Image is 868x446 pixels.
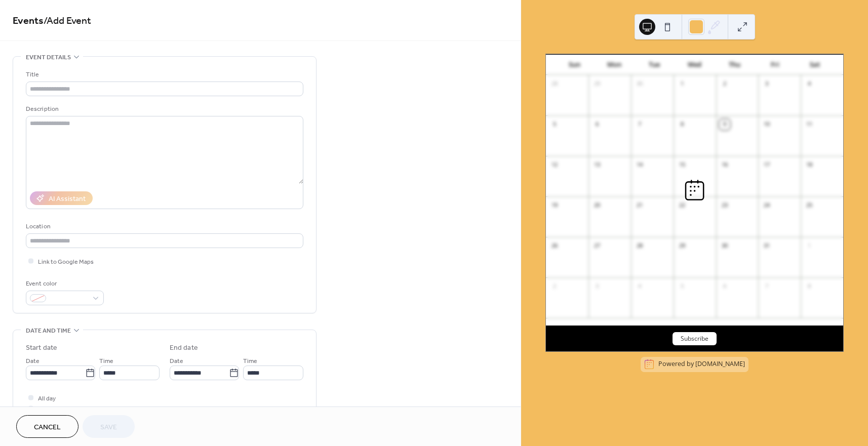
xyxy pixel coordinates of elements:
div: 15 [677,159,688,171]
div: 19 [549,200,560,211]
div: 28 [549,78,560,90]
span: Link to Google Maps [38,257,94,267]
div: 6 [591,119,603,130]
div: 29 [677,240,688,252]
div: 1 [804,240,815,252]
div: 20 [591,200,603,211]
div: Fri [755,55,795,75]
a: Events [13,11,44,31]
span: Cancel [34,422,61,433]
button: Subscribe [673,332,717,345]
span: Event details [26,52,71,63]
span: Show date only [38,404,80,415]
span: Date [170,356,183,367]
div: 26 [549,240,560,252]
div: Tue [635,55,675,75]
div: 4 [804,78,815,90]
div: Start date [26,343,57,353]
div: 27 [591,240,603,252]
div: 29 [591,78,603,90]
div: End date [170,343,198,353]
div: 18 [804,159,815,171]
div: 22 [677,200,688,211]
div: 12 [549,159,560,171]
span: Time [243,356,257,367]
span: Date [26,356,40,367]
div: Wed [675,55,715,75]
div: 4 [634,281,645,292]
div: 30 [719,240,730,252]
div: 7 [761,281,772,292]
div: 7 [634,119,645,130]
div: 11 [804,119,815,130]
div: 24 [761,200,772,211]
div: 25 [804,200,815,211]
div: 13 [591,159,603,171]
div: 31 [761,240,772,252]
span: Date and time [26,326,71,336]
div: Thu [715,55,755,75]
div: Sat [795,55,835,75]
div: Location [26,221,301,232]
div: 9 [719,119,730,130]
span: Time [99,356,113,367]
a: [DOMAIN_NAME] [695,359,745,368]
div: 30 [634,78,645,90]
div: Mon [595,55,635,75]
div: 2 [719,78,730,90]
div: Title [26,69,301,80]
div: 21 [634,200,645,211]
div: 8 [677,119,688,130]
div: 5 [549,119,560,130]
div: 14 [634,159,645,171]
div: Description [26,104,301,114]
div: 28 [634,240,645,252]
div: Powered by [658,359,745,368]
button: Cancel [16,415,78,438]
div: 5 [677,281,688,292]
div: Sun [554,55,594,75]
div: 1 [677,78,688,90]
div: 16 [719,159,730,171]
div: 17 [761,159,772,171]
span: / Add Event [44,11,91,31]
div: 6 [719,281,730,292]
span: All day [38,393,56,404]
div: Event color [26,278,102,289]
div: 8 [804,281,815,292]
div: 2 [549,281,560,292]
div: 3 [591,281,603,292]
div: 3 [761,78,772,90]
div: 23 [719,200,730,211]
div: 10 [761,119,772,130]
